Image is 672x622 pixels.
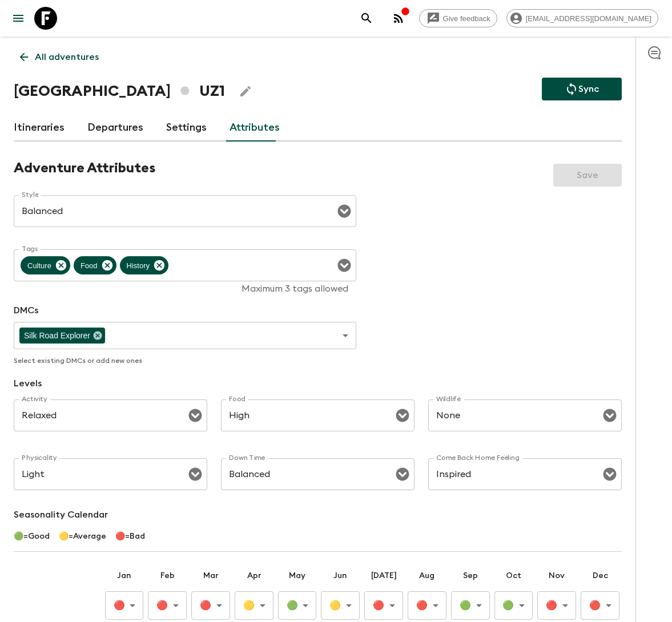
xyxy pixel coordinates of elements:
div: 🟡 [321,594,360,617]
span: Food [74,259,104,272]
label: Wildlife [436,394,461,404]
div: [EMAIL_ADDRESS][DOMAIN_NAME] [506,9,658,27]
p: All adventures [35,50,99,64]
label: Down Time [229,453,265,463]
div: 🔴 [364,594,403,617]
p: 🔴 = Bad [115,531,145,542]
button: Open [602,466,618,482]
button: search adventures [355,7,378,30]
div: 🟢 [494,594,533,617]
p: Maximum 3 tags allowed [22,283,348,294]
label: Style [22,190,38,200]
button: Open [602,407,618,423]
p: [DATE] [364,570,403,581]
div: 🔴 [191,594,230,617]
p: Mar [191,570,230,581]
p: Jun [321,570,360,581]
p: Aug [408,570,446,581]
div: 🔴 [105,594,144,617]
p: Feb [148,570,187,581]
p: Select existing DMCs or add new ones [14,354,356,367]
button: Open [187,466,203,482]
p: Levels [14,377,622,390]
p: 🟡 = Average [59,531,106,542]
span: History [120,259,156,272]
p: Seasonality Calendar [14,508,622,522]
button: Open [336,257,352,273]
span: Culture [21,259,58,272]
button: Sync adventure departures to the booking engine [542,78,622,100]
a: Attributes [230,114,280,142]
label: Come Back Home Feeling [436,453,520,463]
div: 🔴 [537,594,576,617]
div: Culture [21,256,70,274]
p: Oct [494,570,533,581]
p: Dec [581,570,619,581]
button: menu [7,7,30,30]
button: Open [336,203,352,219]
label: Tags [22,244,38,254]
div: Food [74,256,116,274]
span: [EMAIL_ADDRESS][DOMAIN_NAME] [520,14,658,23]
p: Jan [105,570,144,581]
p: May [278,570,317,581]
button: Edit Adventure Title [234,80,257,103]
div: Silk Road Explorer [19,328,105,344]
a: Settings [166,114,207,142]
p: 🟢 = Good [14,531,50,542]
div: History [120,256,168,274]
span: Silk Road Explorer [19,329,95,342]
label: Physicality [22,453,57,463]
div: 🟢 [451,594,490,617]
a: All adventures [14,46,105,68]
a: Departures [87,114,143,142]
div: 🔴 [408,594,446,617]
div: 🟢 [278,594,317,617]
a: Itineraries [14,114,65,142]
div: 🟡 [235,594,273,617]
button: Open [187,407,203,423]
label: Food [229,394,246,404]
button: Open [395,466,411,482]
p: Apr [235,570,273,581]
button: Open [395,407,411,423]
p: Sync [578,82,599,96]
a: Give feedback [419,9,497,27]
div: 🔴 [581,594,619,617]
h2: Adventure Attributes [14,160,155,177]
div: 🔴 [148,594,187,617]
h1: [GEOGRAPHIC_DATA] UZ1 [14,80,225,103]
span: Give feedback [437,14,497,23]
label: Activity [22,394,47,404]
p: DMCs [14,304,356,317]
p: Sep [451,570,490,581]
p: Nov [537,570,576,581]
